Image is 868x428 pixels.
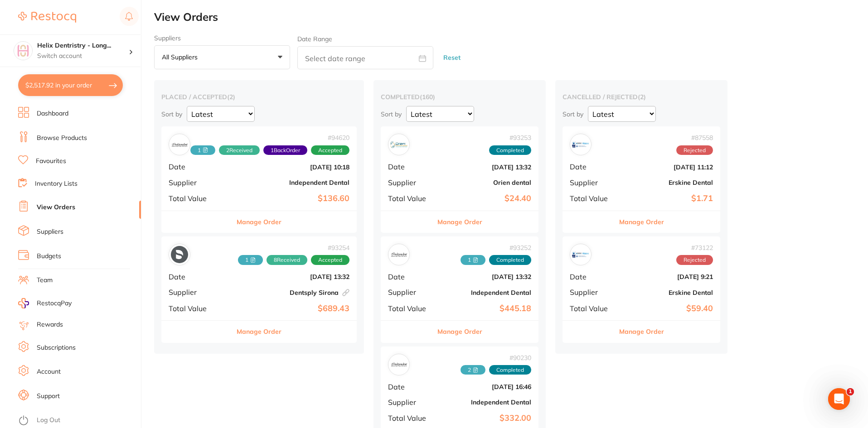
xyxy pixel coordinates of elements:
[390,356,407,373] img: Independent Dental
[847,388,854,395] span: 1
[381,110,402,118] p: Sort by
[37,109,68,118] a: Dashboard
[461,365,485,375] span: Received
[489,134,531,141] span: # 93253
[161,126,357,233] div: Independent Dental#946201 2Received1BackOrderAcceptedDate[DATE] 10:18SupplierIndependent DentalTo...
[18,414,138,428] button: Log Out
[311,255,349,265] span: Accepted
[171,136,188,153] img: Independent Dental
[572,136,589,153] img: Erskine Dental
[311,145,349,155] span: Accepted
[36,157,66,166] a: Favourites
[388,398,433,406] span: Supplier
[390,136,407,153] img: Orien dental
[441,383,531,390] b: [DATE] 16:46
[622,164,713,171] b: [DATE] 11:12
[154,45,290,70] button: All suppliers
[18,298,72,308] a: RestocqPay
[441,46,463,70] button: Reset
[161,110,182,118] p: Sort by
[388,414,433,422] span: Total Value
[234,164,349,171] b: [DATE] 10:18
[162,53,201,61] p: All suppliers
[37,227,63,236] a: Suppliers
[570,273,615,281] span: Date
[169,194,227,202] span: Total Value
[441,304,531,313] b: $445.18
[37,52,129,61] p: Switch account
[37,416,60,425] a: Log Out
[234,273,349,280] b: [DATE] 13:32
[489,255,531,265] span: Completed
[570,178,615,187] span: Supplier
[622,194,713,203] b: $1.71
[297,46,433,69] input: Select date range
[441,194,531,203] b: $24.40
[676,244,713,251] span: # 73122
[154,11,868,24] h2: View Orders
[489,145,531,155] span: Completed
[622,289,713,296] b: Erskine Dental
[169,178,227,187] span: Supplier
[237,211,281,233] button: Manage Order
[622,304,713,313] b: $59.40
[570,163,615,171] span: Date
[169,304,227,313] span: Total Value
[676,145,713,155] span: Rejected
[437,321,482,342] button: Manage Order
[489,365,531,375] span: Completed
[676,255,713,265] span: Rejected
[388,163,433,171] span: Date
[441,179,531,186] b: Orien dental
[190,145,215,155] span: Received
[297,35,332,43] label: Date Range
[263,145,307,155] span: Back orders
[619,211,664,233] button: Manage Order
[390,246,407,263] img: Independent Dental
[234,304,349,313] b: $689.43
[18,298,29,308] img: RestocqPay
[441,414,531,423] b: $332.00
[171,246,188,263] img: Dentsply Sirona
[190,134,349,141] span: # 94620
[237,321,281,342] button: Manage Order
[37,41,129,50] h4: Helix Dentristry - Long Jetty
[570,304,615,313] span: Total Value
[622,273,713,280] b: [DATE] 9:21
[619,321,664,342] button: Manage Order
[570,288,615,296] span: Supplier
[388,288,433,296] span: Supplier
[388,273,433,281] span: Date
[37,203,75,212] a: View Orders
[169,273,227,281] span: Date
[238,244,349,251] span: # 93254
[267,255,307,265] span: Received
[234,194,349,203] b: $136.60
[37,299,72,308] span: RestocqPay
[381,93,538,101] h2: completed ( 160 )
[388,383,433,391] span: Date
[37,320,63,329] a: Rewards
[563,93,720,101] h2: cancelled / rejected ( 2 )
[18,7,76,28] a: Restocq Logo
[441,289,531,296] b: Independent Dental
[622,179,713,186] b: Erskine Dental
[37,276,53,285] a: Team
[161,93,357,101] h2: placed / accepted ( 2 )
[37,252,61,261] a: Budgets
[14,42,32,60] img: Helix Dentristry - Long Jetty
[388,304,433,313] span: Total Value
[388,194,433,202] span: Total Value
[161,236,357,343] div: Dentsply Sirona#932541 8ReceivedAcceptedDate[DATE] 13:32SupplierDentsply SironaTotal Value$689.43...
[570,194,615,202] span: Total Value
[37,392,60,401] a: Support
[461,354,531,361] span: # 90230
[441,399,531,406] b: Independent Dental
[461,244,531,251] span: # 93252
[441,273,531,280] b: [DATE] 13:32
[37,134,87,143] a: Browse Products
[461,255,485,265] span: Received
[37,367,61,376] a: Account
[169,288,227,296] span: Supplier
[37,343,76,352] a: Subscriptions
